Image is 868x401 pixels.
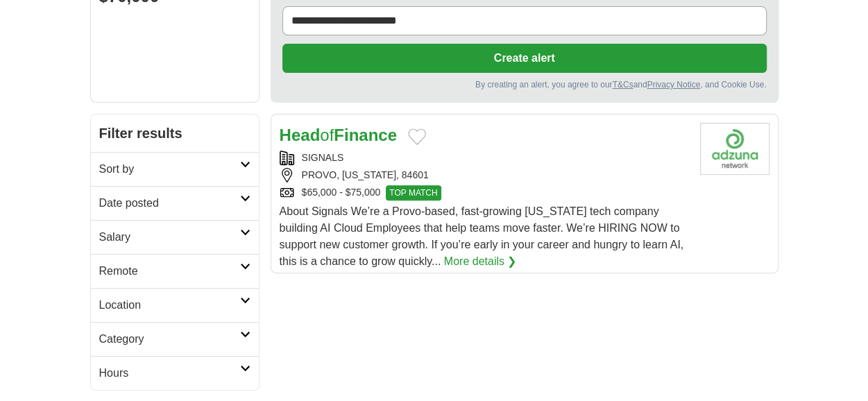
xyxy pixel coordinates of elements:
h2: Sort by [99,161,240,178]
a: Remote [91,254,259,288]
h2: Filter results [91,114,259,152]
div: SIGNALS [280,151,689,165]
strong: Finance [334,126,397,144]
a: Salary [91,220,259,254]
img: Company logo [700,123,769,175]
div: $65,000 - $75,000 [280,185,689,200]
strong: Head [280,126,321,144]
h2: Category [99,331,240,348]
span: TOP MATCH [386,185,441,200]
a: Privacy Notice [647,80,700,89]
span: About Signals We’re a Provo-based, fast-growing [US_STATE] tech company building AI Cloud Employe... [280,205,684,267]
button: Create alert [282,44,767,73]
a: T&Cs [612,80,633,89]
h2: Remote [99,263,240,280]
div: PROVO, [US_STATE], 84601 [280,168,689,182]
a: Sort by [91,152,259,186]
a: Date posted [91,186,259,220]
div: By creating an alert, you agree to our and , and Cookie Use. [282,78,767,91]
a: HeadofFinance [280,126,397,144]
h2: Salary [99,229,240,246]
h2: Hours [99,365,240,382]
a: More details ❯ [444,253,517,270]
a: Location [91,288,259,322]
button: Add to favorite jobs [408,128,426,145]
a: Hours [91,356,259,390]
a: Category [91,322,259,356]
h2: Location [99,297,240,314]
h2: Date posted [99,195,240,212]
